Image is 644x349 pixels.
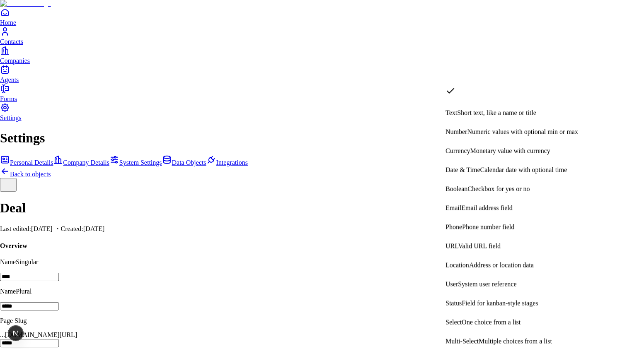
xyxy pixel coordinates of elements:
span: Email address field [462,205,513,212]
span: Multi-Select [445,338,479,345]
span: One choice from a list [462,319,521,326]
span: Calendar date with optional time [480,166,567,173]
span: Address or location data [469,262,534,269]
span: Valid URL field [458,243,501,250]
span: Multiple choices from a list [479,338,552,345]
span: Email [445,205,461,212]
span: Numeric values with optional min or max [467,128,579,135]
span: Status [445,300,462,307]
span: URL [445,243,458,250]
span: Currency [445,147,470,154]
span: Field for kanban-style stages [462,300,538,307]
span: Checkbox for yes or no [468,185,530,193]
span: Phone [445,224,462,231]
span: User [445,281,458,288]
span: Location [445,262,469,269]
span: Phone number field [462,224,514,231]
span: System user reference [458,281,517,288]
span: Boolean [445,185,467,193]
span: Date & Time [445,166,480,173]
span: Text [445,109,457,116]
span: Short text, like a name or title [458,109,537,116]
span: Select [445,319,462,326]
span: Monetary value with currency [470,147,550,154]
span: Number [445,128,467,135]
